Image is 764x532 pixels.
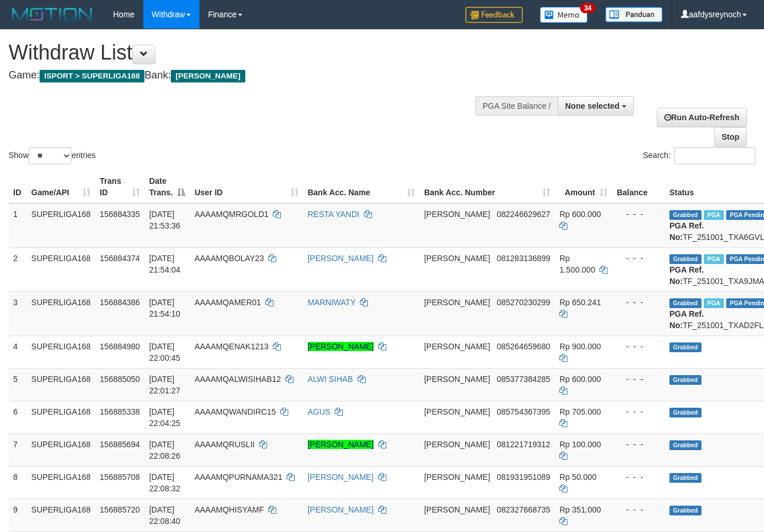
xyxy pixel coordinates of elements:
span: Copy 082246629627 to clipboard [497,210,550,219]
img: MOTION_logo.png [9,6,96,23]
td: SUPERLIGA168 [27,336,96,368]
b: PGA Ref. No: [669,309,704,330]
span: [PERSON_NAME] [424,254,490,263]
span: [DATE] 22:01:27 [149,375,181,395]
a: [PERSON_NAME] [308,505,374,514]
span: AAAAMQAMER01 [194,298,261,307]
td: 2 [9,247,27,291]
span: Copy 085264659680 to clipboard [497,342,550,351]
th: ID [9,171,27,203]
label: Show entries [9,147,96,164]
span: [PERSON_NAME] [171,70,245,82]
h4: Game: Bank: [9,70,498,81]
td: SUPERLIGA168 [27,499,96,531]
h1: Withdraw List [9,41,498,64]
th: Trans ID: activate to sort column ascending [95,171,144,203]
img: panduan.png [605,7,663,22]
img: Button%20Memo.svg [540,7,588,23]
span: Grabbed [669,473,702,483]
span: Rp 705.000 [559,407,601,416]
td: SUPERLIGA168 [27,434,96,466]
span: AAAAMQBOLAY23 [194,254,264,263]
td: 7 [9,434,27,466]
span: [PERSON_NAME] [424,210,490,219]
div: - - - [617,373,660,385]
td: 6 [9,401,27,434]
span: AAAAMQMRGOLD1 [194,210,268,219]
span: Grabbed [669,210,702,220]
th: User ID: activate to sort column ascending [190,171,303,203]
th: Bank Acc. Name: activate to sort column ascending [303,171,420,203]
span: Grabbed [669,375,702,385]
span: [DATE] 21:53:36 [149,210,181,230]
span: Rp 900.000 [559,342,601,351]
a: [PERSON_NAME] [308,254,374,263]
a: AGUS [308,407,331,416]
td: 9 [9,499,27,531]
span: [PERSON_NAME] [424,375,490,384]
span: [DATE] 22:08:32 [149,472,181,493]
td: SUPERLIGA168 [27,401,96,434]
td: 8 [9,466,27,499]
th: Date Trans.: activate to sort column descending [144,171,190,203]
div: - - - [617,297,660,308]
span: Copy 085754367395 to clipboard [497,407,550,416]
div: - - - [617,406,660,417]
span: [PERSON_NAME] [424,472,490,482]
span: Rp 50.000 [559,472,597,482]
span: Rp 1.500.000 [559,254,595,274]
td: SUPERLIGA168 [27,368,96,401]
span: 156885708 [100,472,140,482]
td: SUPERLIGA168 [27,291,96,336]
span: 156885338 [100,407,140,416]
a: [PERSON_NAME] [308,472,374,482]
span: 34 [580,3,595,13]
select: Showentries [29,147,72,164]
th: Balance [612,171,665,203]
div: - - - [617,208,660,220]
span: Copy 081283136899 to clipboard [497,254,550,263]
td: 4 [9,336,27,368]
span: Rp 351.000 [559,505,601,514]
span: 156884374 [100,254,140,263]
a: MARNIWATY [308,298,356,307]
span: Rp 600.000 [559,210,601,219]
a: [PERSON_NAME] [308,342,374,351]
span: AAAAMQPURNAMA321 [194,472,282,482]
div: - - - [617,253,660,264]
span: [DATE] 22:04:25 [149,407,181,428]
span: AAAAMQWANDIRC15 [194,407,276,416]
span: Marked by aafandaneth [704,298,724,308]
span: Grabbed [669,298,702,308]
span: AAAAMQHISYAMF [194,505,264,514]
td: SUPERLIGA168 [27,247,96,291]
span: Copy 085270230299 to clipboard [497,298,550,307]
div: - - - [617,341,660,352]
div: PGA Site Balance / [475,96,558,116]
span: [DATE] 22:08:40 [149,505,181,526]
div: - - - [617,439,660,450]
span: AAAAMQALWISIHAB12 [194,375,281,384]
span: Copy 085377384285 to clipboard [497,375,550,384]
span: Marked by aafandaneth [704,210,724,220]
img: Feedback.jpg [465,7,523,23]
span: [PERSON_NAME] [424,342,490,351]
span: None selected [565,101,620,111]
span: Copy 081931951089 to clipboard [497,472,550,482]
td: 3 [9,291,27,336]
span: Grabbed [669,342,702,352]
td: SUPERLIGA168 [27,203,96,248]
span: Grabbed [669,506,702,515]
td: 1 [9,203,27,248]
span: [PERSON_NAME] [424,440,490,449]
span: 156884980 [100,342,140,351]
span: Grabbed [669,408,702,417]
input: Search: [674,147,755,164]
span: [PERSON_NAME] [424,407,490,416]
label: Search: [643,147,755,164]
th: Bank Acc. Number: activate to sort column ascending [420,171,555,203]
span: [DATE] 22:08:26 [149,440,181,460]
th: Amount: activate to sort column ascending [555,171,612,203]
div: - - - [617,504,660,515]
span: Copy 082327668735 to clipboard [497,505,550,514]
